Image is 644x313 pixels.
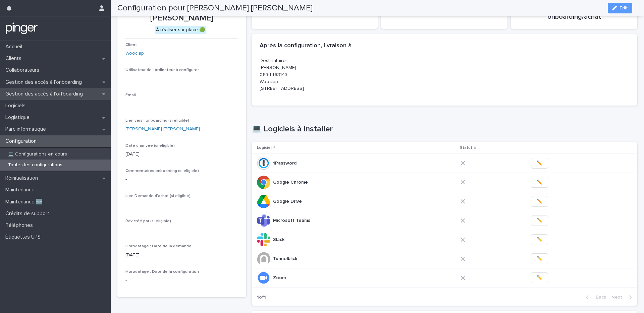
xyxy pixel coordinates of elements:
tr: Google ChromeGoogle Chrome ✏️ [252,173,638,192]
button: Back [581,294,609,300]
span: Horodatage : Date de la configuration [125,270,199,274]
tr: Google DriveGoogle Drive ✏️ [252,192,638,211]
span: Date d'arrivée (si eligible) [125,144,175,148]
div: À réaliser sur place 🟢 [155,26,206,34]
span: Horodatage : Date de la demande [125,244,192,248]
button: ✏️ [531,177,548,188]
a: [PERSON_NAME] [PERSON_NAME] [125,126,200,133]
p: Microsoft Teams [273,216,312,224]
span: ✏️ [537,160,542,167]
p: - [125,176,238,183]
a: Wooclap [125,50,144,57]
h2: Configuration pour [PERSON_NAME] [PERSON_NAME] [117,3,313,13]
span: Email [125,93,136,97]
p: Logiciel [257,144,272,151]
p: Gestion des accès à l’onboarding [3,79,87,85]
p: Collaborateurs [3,67,45,73]
p: Google Drive [273,197,303,204]
p: 💻 Configurations en cours [3,151,72,157]
button: ✏️ [531,234,548,245]
p: Clients [3,55,27,62]
p: [DATE] [125,252,238,259]
p: Téléphones [3,222,38,229]
p: Destinataire : [PERSON_NAME] 0634463143 Wooclap [STREET_ADDRESS] [260,57,377,92]
span: Back [592,295,606,300]
p: Parc informatique [3,126,51,132]
p: 1 of 1 [252,289,271,306]
p: Zoom [273,274,287,281]
button: Next [609,294,637,300]
h1: 💻 Logiciels à installer [252,124,638,134]
span: ✏️ [537,217,542,224]
p: Configuration [3,138,42,144]
p: - [125,277,238,284]
tr: ZoomZoom ✏️ [252,268,638,288]
span: Rdv créé par (si eligible) [125,219,171,223]
button: ✏️ [531,253,548,264]
tr: SlackSlack ✏️ [252,230,638,249]
span: ✏️ [537,179,542,186]
span: Commentaires onboarding (si eligible) [125,169,199,173]
button: Edit [608,3,632,13]
p: Gestion des accès à l’offboarding [3,91,88,97]
p: Réinitialisation [3,175,43,181]
span: Lien vers l'onboarding (si eligible) [125,119,189,123]
p: 1Password [273,159,298,166]
button: ✏️ [531,272,548,283]
p: Tunnelblick [273,255,299,262]
span: ✏️ [537,255,542,262]
span: Utilisateur de l'ordinateur à configurer [125,68,199,72]
span: Client [125,43,137,47]
p: - [125,75,238,82]
span: Next [611,295,626,300]
p: Maintenance 🆕 [3,199,48,205]
p: - [125,201,238,208]
span: ✏️ [537,236,542,243]
p: [DATE] [125,151,238,158]
p: Slack [273,236,286,243]
p: Logiciels [3,103,31,109]
button: ✏️ [531,158,548,169]
p: Accueil [3,44,28,50]
p: Crédits de support [3,210,55,217]
p: - [125,101,238,108]
span: ✏️ [537,198,542,205]
p: - [125,227,238,234]
p: Statut [460,144,472,151]
img: mTgBEunGTSyRkCgitkcU [5,22,38,35]
tr: Microsoft TeamsMicrosoft Teams ✏️ [252,211,638,230]
p: Toutes les configurations [3,162,68,168]
p: Étiquettes UPS [3,234,46,240]
button: ✏️ [531,215,548,226]
h2: Après la configuration, livraison à [260,42,352,50]
span: Edit [620,6,628,10]
tr: TunnelblickTunnelblick ✏️ [252,249,638,268]
p: Maintenance [3,187,40,193]
span: ✏️ [537,274,542,281]
tr: 1Password1Password ✏️ [252,154,638,173]
p: Google Chrome [273,178,309,185]
p: Logistique [3,114,35,121]
span: Lien Demande d'achat (si eligible) [125,194,191,198]
button: ✏️ [531,196,548,207]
